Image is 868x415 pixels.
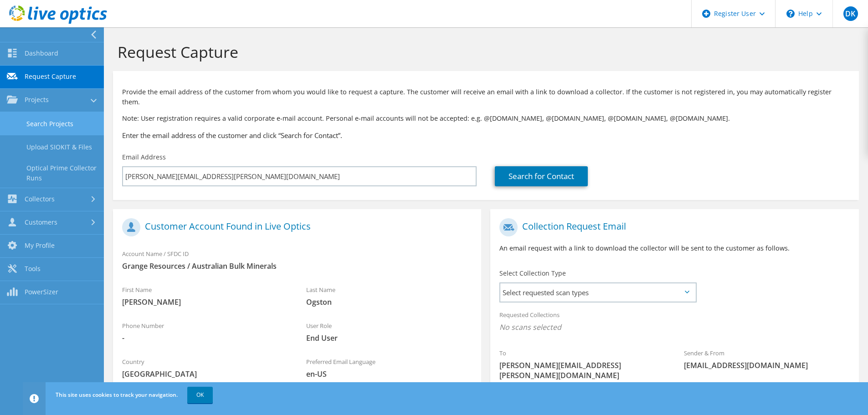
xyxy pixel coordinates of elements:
span: Grange Resources / Australian Bulk Minerals [122,261,472,271]
svg: \n [786,10,795,18]
div: First Name [113,280,297,312]
span: en-US [306,369,472,379]
h1: Customer Account Found in Live Optics [122,218,467,236]
span: End User [306,333,472,343]
div: To [490,343,674,385]
span: [EMAIL_ADDRESS][DOMAIN_NAME] [684,360,850,370]
span: - [122,333,288,343]
p: Provide the email address of the customer from whom you would like to request a capture. The cust... [122,87,850,107]
span: [GEOGRAPHIC_DATA] [122,369,288,379]
h1: Request Capture [118,42,850,61]
div: Last Name [297,280,481,312]
h3: Enter the email address of the customer and click “Search for Contact”. [122,130,850,140]
div: Sender & From [675,343,859,375]
a: OK [187,387,213,403]
div: Preferred Email Language [297,352,481,384]
label: Email Address [122,153,166,162]
span: DK [843,6,858,21]
span: [PERSON_NAME][EMAIL_ADDRESS][PERSON_NAME][DOMAIN_NAME] [499,360,665,380]
div: Country [113,352,297,384]
div: Requested Collections [490,305,858,339]
div: User Role [297,316,481,348]
p: An email request with a link to download the collector will be sent to the customer as follows. [499,243,849,253]
span: Ogston [306,297,472,307]
a: Search for Contact [495,166,588,186]
label: Select Collection Type [499,269,566,278]
h1: Collection Request Email [499,218,845,236]
div: Account Name / SFDC ID [113,244,481,276]
span: [PERSON_NAME] [122,297,288,307]
div: Phone Number [113,316,297,348]
p: Note: User registration requires a valid corporate e-mail account. Personal e-mail accounts will ... [122,113,850,123]
span: This site uses cookies to track your navigation. [56,391,178,399]
span: Select requested scan types [500,283,695,302]
span: No scans selected [499,322,849,332]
